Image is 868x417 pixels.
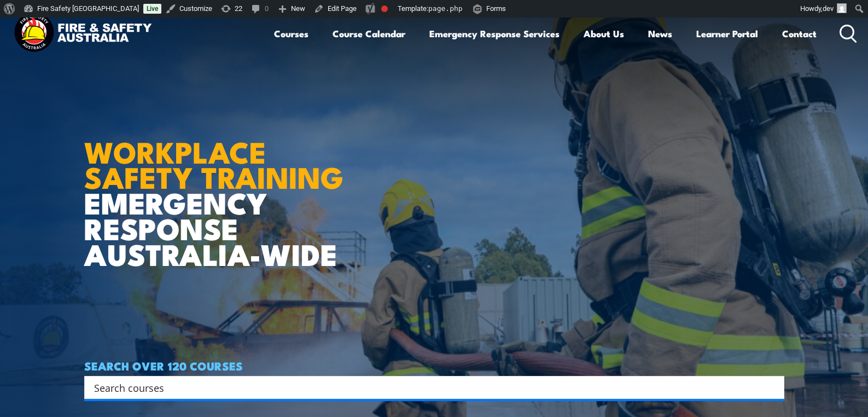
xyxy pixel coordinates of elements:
input: Search input [94,379,760,396]
div: Needs improvement [381,5,388,12]
a: Courses [274,19,308,48]
a: Emergency Response Services [429,19,560,48]
form: Search form [96,380,762,395]
a: Learner Portal [696,19,758,48]
a: Contact [782,19,817,48]
span: page.php [428,4,463,13]
button: Search magnifier button [765,380,780,395]
a: Course Calendar [333,19,405,48]
h1: EMERGENCY RESPONSE AUSTRALIA-WIDE [84,111,352,267]
a: News [648,19,672,48]
a: Live [143,4,161,14]
h4: SEARCH OVER 120 COURSES [84,360,784,372]
strong: WORKPLACE SAFETY TRAINING [84,128,343,199]
span: dev [823,4,834,13]
a: About Us [584,19,624,48]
